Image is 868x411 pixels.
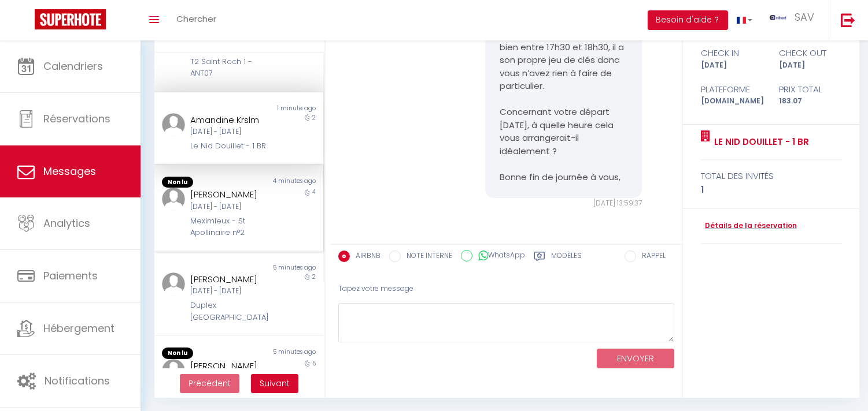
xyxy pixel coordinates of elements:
[648,10,728,30] button: Besoin d'aide ?
[701,169,842,183] div: total des invités
[239,263,323,272] div: 5 minutes ago
[190,140,274,152] div: Le Nid Douillet - 1 BR
[771,96,849,107] div: 183.07
[190,272,274,286] div: [PERSON_NAME]
[190,126,274,137] div: [DATE] - [DATE]
[190,300,274,323] div: Duplex [GEOGRAPHIC_DATA]
[43,268,98,283] span: Paiements
[551,251,582,265] label: Modèles
[162,359,185,382] img: ...
[597,349,674,369] button: ENVOYER
[770,15,787,20] img: ...
[190,359,274,373] div: [PERSON_NAME]
[260,378,290,389] span: Suivant
[180,374,239,394] button: Previous
[190,215,274,239] div: Meximieux - St Apollinaire n°2
[636,251,666,263] label: RAPPEL
[43,216,90,230] span: Analytics
[190,201,274,212] div: [DATE] - [DATE]
[190,188,274,201] div: [PERSON_NAME]
[350,251,381,263] label: AIRBNB
[35,9,106,29] img: Super Booking
[338,275,674,303] div: Tapez votre message
[312,359,316,368] span: 5
[162,188,185,211] img: ...
[485,198,642,209] div: [DATE] 13:59:37
[190,286,274,297] div: [DATE] - [DATE]
[795,10,814,24] span: SAV
[710,135,809,149] a: Le Nid Douillet - 1 BR
[693,60,771,71] div: [DATE]
[771,83,849,96] div: Prix total
[693,46,771,60] div: check in
[693,83,771,96] div: Plateforme
[45,373,110,388] span: Notifications
[176,13,216,25] span: Chercher
[162,348,193,359] span: Non lu
[162,272,185,296] img: ...
[190,56,274,80] div: T2 Saint Roch 1 - ANT07
[312,188,316,196] span: 4
[841,13,855,27] img: logout
[472,250,525,263] label: WhatsApp
[190,113,274,127] div: Amandine Krslm
[701,221,797,231] a: Détails de la réservation
[43,321,114,335] span: Hébergement
[771,60,849,71] div: [DATE]
[701,183,842,197] div: 1
[162,113,185,136] img: ...
[189,378,231,389] span: Précédent
[43,59,103,73] span: Calendriers
[771,46,849,60] div: check out
[401,251,452,263] label: NOTE INTERNE
[312,272,316,281] span: 2
[43,164,96,178] span: Messages
[162,177,193,188] span: Non lu
[43,111,110,126] span: Réservations
[251,374,298,394] button: Next
[693,96,771,107] div: [DOMAIN_NAME]
[239,177,323,188] div: 4 minutes ago
[239,104,323,113] div: 1 minute ago
[312,113,316,122] span: 2
[239,348,323,359] div: 5 minutes ago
